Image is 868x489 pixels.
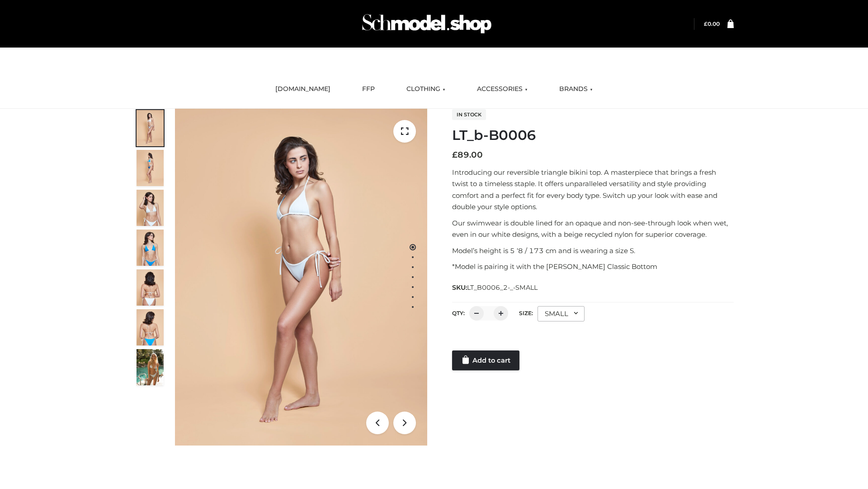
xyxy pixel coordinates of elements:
[452,167,734,213] p: Introducing our reversible triangle bikini top. A masterpiece that brings a fresh twist to a time...
[519,310,533,316] label: Size:
[538,306,585,321] div: SMALL
[452,261,734,273] p: *Model is pairing it with the [PERSON_NAME] Classic Bottom
[137,349,164,385] img: Arieltop_CloudNine_AzureSky2.jpg
[400,79,452,99] a: CLOTHING
[359,6,495,42] img: Schmodel Admin 964
[452,217,734,240] p: Our swimwear is double lined for an opaque and non-see-through look when wet, even in our white d...
[452,350,519,370] a: Add to cart
[452,310,465,316] label: QTY:
[452,109,486,120] span: In stock
[269,79,337,99] a: [DOMAIN_NAME]
[175,109,427,446] img: ArielClassicBikiniTop_CloudNine_AzureSky_OW114ECO_1
[137,269,164,306] img: ArielClassicBikiniTop_CloudNine_AzureSky_OW114ECO_7-scaled.jpg
[137,230,164,266] img: ArielClassicBikiniTop_CloudNine_AzureSky_OW114ECO_4-scaled.jpg
[452,282,538,293] span: SKU:
[704,20,708,27] span: £
[137,309,164,345] img: ArielClassicBikiniTop_CloudNine_AzureSky_OW114ECO_8-scaled.jpg
[355,79,382,99] a: FFP
[137,110,164,146] img: ArielClassicBikiniTop_CloudNine_AzureSky_OW114ECO_1-scaled.jpg
[452,127,734,144] h1: LT_b-B0006
[137,150,164,186] img: ArielClassicBikiniTop_CloudNine_AzureSky_OW114ECO_2-scaled.jpg
[452,150,458,160] span: £
[704,20,720,27] a: £0.00
[452,150,483,160] bdi: 89.00
[470,79,534,99] a: ACCESSORIES
[467,283,538,292] span: LT_B0006_2-_-SMALL
[704,20,720,27] bdi: 0.00
[552,79,599,99] a: BRANDS
[452,245,734,257] p: Model’s height is 5 ‘8 / 173 cm and is wearing a size S.
[137,190,164,226] img: ArielClassicBikiniTop_CloudNine_AzureSky_OW114ECO_3-scaled.jpg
